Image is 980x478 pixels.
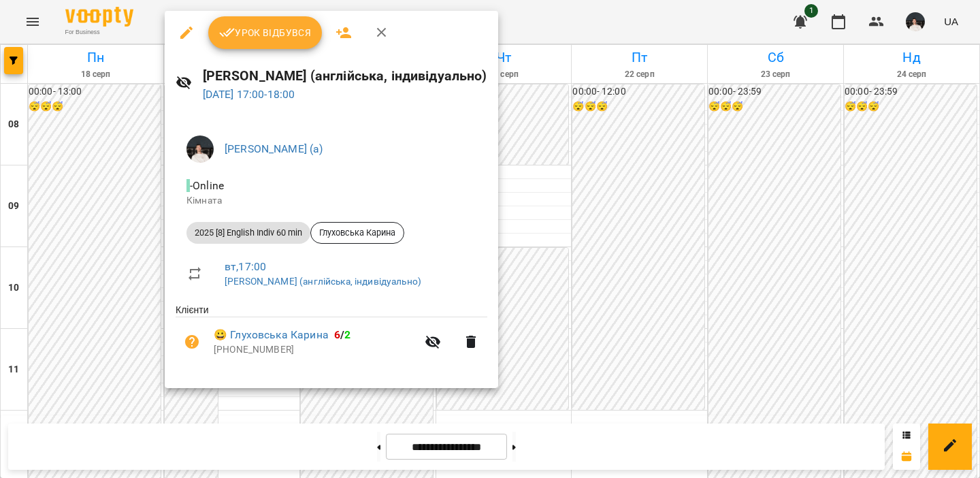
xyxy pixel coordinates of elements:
b: / [334,328,350,341]
span: 2 [344,328,350,341]
a: [DATE] 17:00-18:00 [203,88,295,101]
span: Глуховська Карина [311,227,404,239]
span: Урок відбувся [219,25,312,41]
p: [PHONE_NUMBER] [214,343,416,357]
img: 5ac69435918e69000f8bf39d14eaa1af.jpg [186,136,214,163]
span: 6 [334,328,340,341]
div: Глуховська Карина [310,222,404,244]
a: [PERSON_NAME] (англійська, індивідуально) [225,276,421,287]
ul: Клієнти [176,303,487,371]
p: Кімната [186,194,476,208]
button: Візит ще не сплачено. Додати оплату? [176,325,208,358]
span: 2025 [8] English Indiv 60 min [186,227,310,239]
span: - Online [186,179,227,192]
h6: [PERSON_NAME] (англійська, індивідуально) [203,65,487,86]
a: вт , 17:00 [225,260,266,273]
button: Урок відбувся [208,16,323,49]
a: [PERSON_NAME] (а) [225,142,323,155]
a: 😀 Глуховська Карина [214,327,329,343]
